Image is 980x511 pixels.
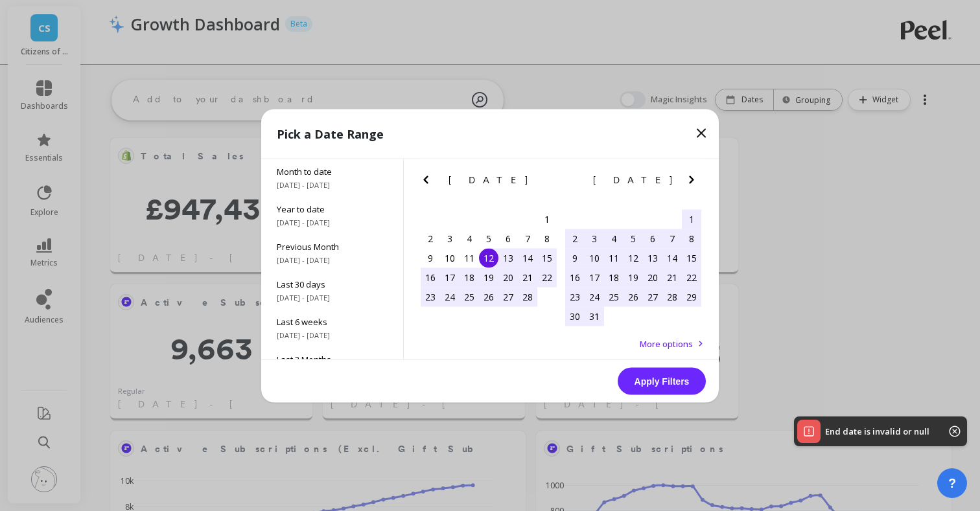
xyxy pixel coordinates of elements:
div: Choose Friday, March 14th, 2025 [662,248,682,267]
span: Last 6 weeks [277,315,388,327]
div: Choose Friday, February 14th, 2025 [518,248,537,267]
span: ? [948,474,956,492]
span: Month to date [277,165,388,177]
button: Apply Filters [618,367,706,394]
span: [DATE] - [DATE] [277,217,388,227]
div: Choose Tuesday, February 18th, 2025 [460,267,479,287]
div: month 2025-02 [421,209,557,306]
div: Choose Wednesday, March 19th, 2025 [624,267,643,287]
div: Choose Monday, March 10th, 2025 [585,248,604,267]
button: Previous Month [563,172,583,192]
span: More options [640,337,693,349]
div: Choose Sunday, February 16th, 2025 [421,267,440,287]
div: Choose Monday, March 31st, 2025 [585,306,604,326]
div: Choose Sunday, March 23rd, 2025 [565,287,585,306]
button: Next Month [539,172,560,192]
div: Choose Thursday, March 27th, 2025 [643,287,662,306]
span: [DATE] - [DATE] [277,330,388,340]
div: Choose Monday, February 10th, 2025 [440,248,460,267]
div: Choose Wednesday, February 12th, 2025 [479,248,498,267]
div: Choose Tuesday, February 4th, 2025 [460,229,479,248]
div: Choose Friday, March 28th, 2025 [662,287,682,306]
div: Choose Thursday, March 13th, 2025 [643,248,662,267]
div: Choose Saturday, March 15th, 2025 [682,248,701,267]
div: Choose Monday, March 17th, 2025 [585,267,604,287]
div: Choose Friday, February 28th, 2025 [518,287,537,306]
div: Choose Thursday, March 20th, 2025 [643,267,662,287]
div: Choose Tuesday, March 18th, 2025 [604,267,624,287]
div: Choose Saturday, February 1st, 2025 [537,209,557,229]
div: Choose Friday, February 7th, 2025 [518,229,537,248]
div: Choose Thursday, March 6th, 2025 [643,229,662,248]
span: Previous Month [277,240,388,252]
div: Choose Saturday, March 8th, 2025 [682,229,701,248]
div: Choose Friday, March 21st, 2025 [662,267,682,287]
div: Choose Monday, February 17th, 2025 [440,267,460,287]
div: Choose Thursday, February 6th, 2025 [498,229,518,248]
div: Choose Saturday, February 22nd, 2025 [537,267,557,287]
div: Choose Saturday, March 22nd, 2025 [682,267,701,287]
div: Choose Wednesday, February 26th, 2025 [479,287,498,306]
span: Last 30 days [277,278,388,290]
span: Last 3 Months [277,353,388,365]
div: Choose Monday, March 3rd, 2025 [585,229,604,248]
div: Choose Sunday, February 2nd, 2025 [421,229,440,248]
div: Choose Tuesday, February 25th, 2025 [460,287,479,306]
button: Previous Month [418,172,439,192]
div: Choose Friday, March 7th, 2025 [662,229,682,248]
div: Choose Thursday, February 13th, 2025 [498,248,518,267]
button: Next Month [684,172,705,192]
span: [DATE] - [DATE] [277,179,388,190]
div: Choose Tuesday, March 11th, 2025 [604,248,624,267]
div: Choose Wednesday, February 5th, 2025 [479,229,498,248]
div: Choose Thursday, February 20th, 2025 [498,267,518,287]
div: Choose Wednesday, February 19th, 2025 [479,267,498,287]
div: Choose Friday, February 21st, 2025 [518,267,537,287]
div: Choose Wednesday, March 12th, 2025 [624,248,643,267]
div: Choose Sunday, March 30th, 2025 [565,306,585,326]
div: Choose Monday, February 24th, 2025 [440,287,460,306]
button: ? [937,468,967,498]
div: Choose Wednesday, March 26th, 2025 [624,287,643,306]
div: Choose Monday, March 24th, 2025 [585,287,604,306]
div: Choose Saturday, February 15th, 2025 [537,248,557,267]
div: Choose Thursday, February 27th, 2025 [498,287,518,306]
div: Choose Saturday, March 29th, 2025 [682,287,701,306]
p: End date is invalid or null [825,426,929,437]
div: Choose Wednesday, March 5th, 2025 [624,229,643,248]
div: Choose Tuesday, March 4th, 2025 [604,229,624,248]
div: Choose Saturday, February 8th, 2025 [537,229,557,248]
p: Pick a Date Range [277,124,384,142]
div: Choose Monday, February 3rd, 2025 [440,229,460,248]
span: [DATE] - [DATE] [277,255,388,265]
div: Choose Sunday, March 9th, 2025 [565,248,585,267]
div: Choose Tuesday, March 25th, 2025 [604,287,624,306]
span: [DATE] [449,174,530,185]
span: Year to date [277,203,388,214]
div: month 2025-03 [565,209,701,326]
div: Choose Saturday, March 1st, 2025 [682,209,701,229]
div: Choose Sunday, March 2nd, 2025 [565,229,585,248]
div: Choose Tuesday, February 11th, 2025 [460,248,479,267]
span: [DATE] [593,174,674,185]
div: Choose Sunday, February 23rd, 2025 [421,287,440,306]
div: Choose Sunday, February 9th, 2025 [421,248,440,267]
span: [DATE] - [DATE] [277,292,388,302]
div: Choose Sunday, March 16th, 2025 [565,267,585,287]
